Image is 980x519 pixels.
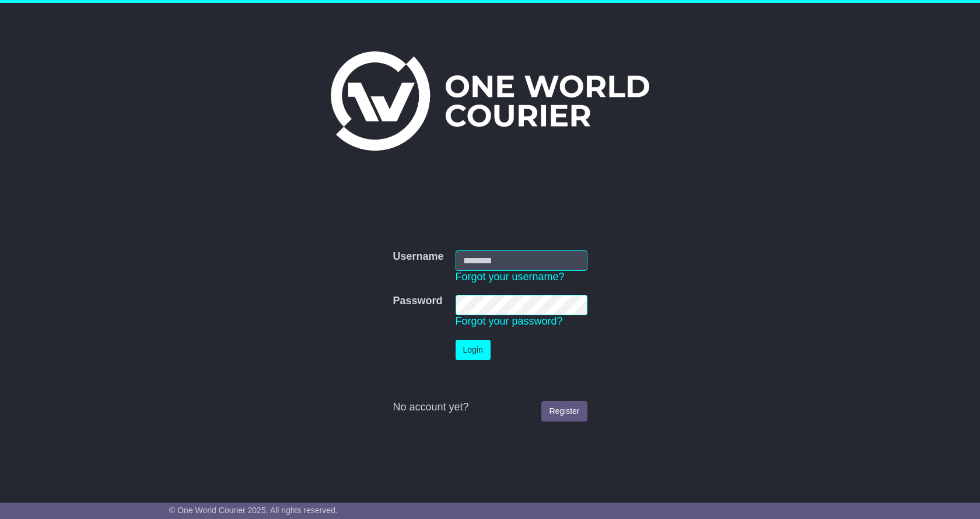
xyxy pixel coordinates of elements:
label: Password [393,295,442,308]
button: Login [456,340,491,360]
div: No account yet? [393,401,587,414]
a: Forgot your password? [456,315,563,327]
label: Username [393,250,443,263]
img: One World [331,51,649,151]
a: Forgot your username? [456,271,565,283]
span: © One World Courier 2025. All rights reserved. [169,506,338,515]
a: Register [541,401,587,422]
